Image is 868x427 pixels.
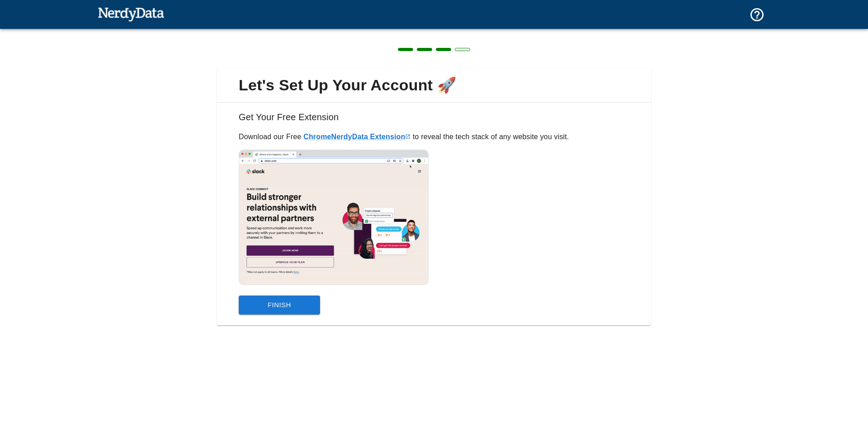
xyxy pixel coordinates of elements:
[239,296,320,314] button: Finish
[98,5,164,23] img: NerdyData.com
[224,110,644,131] h6: Get Your Free Extension
[303,133,410,141] a: ChromeNerdyData Extension
[239,131,629,142] p: Download our Free to reveal the tech stack of any website you visit.
[744,1,770,28] button: Support and Documentation
[823,363,857,397] iframe: Drift Widget Chat Controller
[224,76,644,95] span: Let's Set Up Your Account 🚀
